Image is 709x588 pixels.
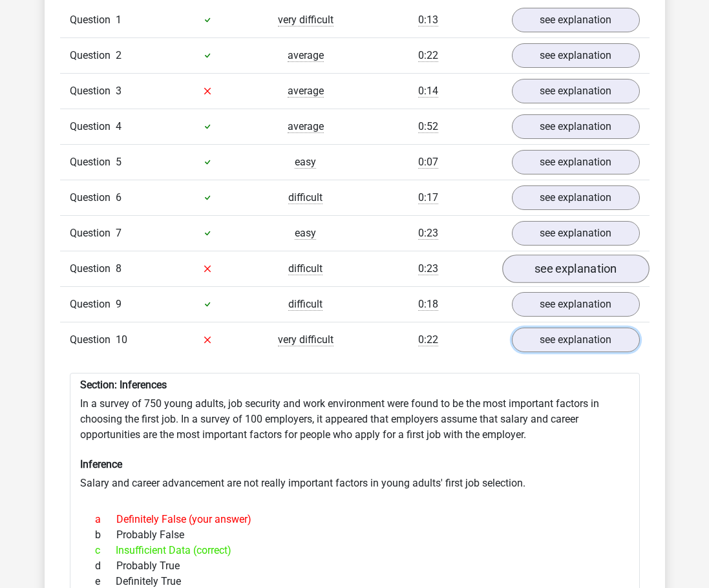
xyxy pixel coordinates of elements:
span: 4 [116,120,122,132]
a: see explanation [512,8,640,32]
span: very difficult [278,14,333,26]
span: 0:22 [418,49,438,62]
a: see explanation [512,79,640,103]
span: d [95,558,116,574]
span: 0:17 [418,191,438,204]
span: 8 [116,262,122,275]
span: easy [295,156,316,169]
span: Question [70,119,116,134]
span: Question [70,332,116,348]
span: 7 [116,227,122,239]
span: average [288,120,324,133]
div: Definitely False (your answer) [85,512,624,527]
a: see explanation [512,328,640,352]
h6: Section: Inferences [80,379,630,391]
span: 0:14 [418,85,438,98]
span: Question [70,154,116,170]
span: difficult [288,262,323,275]
span: 1 [116,14,122,26]
span: average [288,49,324,62]
span: 10 [116,333,127,346]
span: 0:22 [418,333,438,346]
span: a [95,512,116,527]
span: Question [70,48,116,63]
span: easy [295,227,316,240]
div: Probably True [85,558,624,574]
span: Question [70,297,116,312]
div: Probably False [85,527,624,543]
span: Question [70,226,116,241]
span: 6 [116,191,122,204]
span: Question [70,261,116,277]
a: see explanation [512,185,640,210]
span: difficult [288,191,323,204]
h6: Inference [80,458,630,470]
span: very difficult [278,333,333,346]
span: b [95,527,116,543]
span: 0:13 [418,14,438,26]
a: see explanation [512,292,640,317]
a: see explanation [502,255,650,283]
span: 2 [116,49,122,61]
span: difficult [288,298,323,311]
span: 0:23 [418,262,438,275]
span: c [95,543,116,558]
span: 0:52 [418,120,438,133]
span: 0:07 [418,156,438,169]
span: average [288,85,324,98]
a: see explanation [512,43,640,68]
a: see explanation [512,221,640,246]
span: 3 [116,85,122,97]
div: Insufficient Data (correct) [85,543,624,558]
span: 9 [116,298,122,310]
span: 0:18 [418,298,438,311]
span: 0:23 [418,227,438,240]
a: see explanation [512,150,640,174]
span: 5 [116,156,122,168]
span: Question [70,190,116,205]
span: Question [70,12,116,28]
a: see explanation [512,114,640,139]
span: Question [70,83,116,99]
